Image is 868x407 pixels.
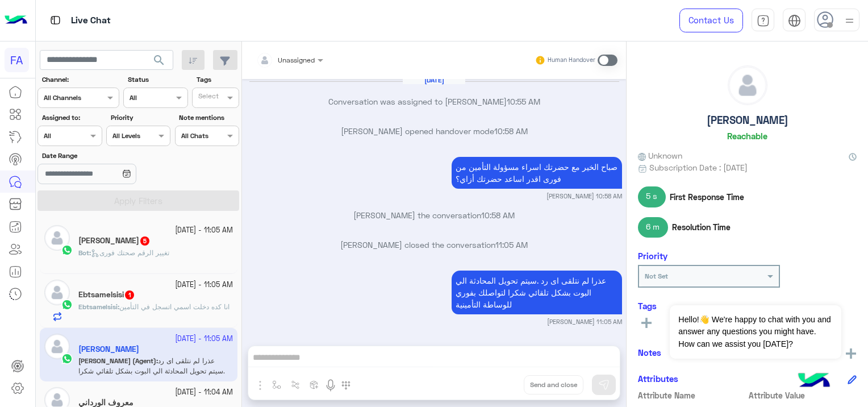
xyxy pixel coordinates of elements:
[42,151,169,161] label: Date Range
[247,209,622,221] p: [PERSON_NAME] the conversation
[707,114,788,127] h5: [PERSON_NAME]
[749,389,857,401] span: Attribute Value
[728,66,767,105] img: defaultAdmin.png
[638,389,746,401] span: Attribute Name
[548,56,595,65] small: Human Handover
[638,373,678,384] h6: Attributes
[175,280,233,290] small: [DATE] - 11:05 AM
[37,190,239,211] button: Apply Filters
[247,239,622,251] p: [PERSON_NAME] closed the conversation
[78,236,151,246] h5: محمد
[638,347,661,358] h6: Notes
[672,221,731,233] span: Resolution Time
[111,113,169,123] label: Priority
[48,13,62,27] img: tab
[128,74,186,85] label: Status
[42,113,101,123] label: Assigned to:
[638,186,666,207] span: 5 s
[44,280,70,305] img: defaultAdmin.png
[649,161,748,173] span: Subscription Date : [DATE]
[495,240,528,250] span: 11:05 AM
[5,48,29,72] div: FA
[44,225,70,251] img: defaultAdmin.png
[452,157,622,189] p: 25/9/2025, 10:58 AM
[452,271,622,314] p: 25/9/2025, 11:05 AM
[507,97,540,106] span: 10:55 AM
[71,13,111,28] p: Live Chat
[403,76,465,84] h6: [DATE]
[140,236,149,246] span: 5
[78,302,118,311] span: Ebtsamelsisi
[42,74,118,85] label: Channel:
[152,53,166,67] span: search
[5,9,27,32] img: Logo
[145,50,173,74] button: search
[679,9,743,32] a: Contact Us
[125,290,134,300] span: 1
[546,192,622,201] small: [PERSON_NAME] 10:58 AM
[247,125,622,137] p: [PERSON_NAME] opened handover mode
[481,210,515,220] span: 10:58 AM
[175,225,233,236] small: [DATE] - 11:05 AM
[278,56,315,64] span: Unassigned
[175,387,233,398] small: [DATE] - 11:04 AM
[794,362,834,401] img: hulul-logo.png
[788,14,801,27] img: tab
[638,217,668,238] span: 6 m
[91,248,169,257] span: تغيير الرقم صحتك فورى
[670,191,744,203] span: First Response Time
[247,95,622,107] p: Conversation was assigned to [PERSON_NAME]
[670,305,841,359] span: Hello!👋 We're happy to chat with you and answer any questions you might have. How can we assist y...
[727,131,767,141] h6: Reachable
[78,248,89,257] span: Bot
[61,299,73,310] img: WhatsApp
[638,251,667,261] h6: Priority
[197,91,219,104] div: Select
[524,375,583,394] button: Send and close
[547,317,622,326] small: [PERSON_NAME] 11:05 AM
[78,302,119,311] b: :
[638,301,857,311] h6: Tags
[846,348,856,359] img: add
[494,126,528,136] span: 10:58 AM
[197,74,238,85] label: Tags
[78,290,135,300] h5: Ebtsamelsisi
[119,302,229,311] span: انا كده دخلت اسمي اتسجل في التأمين
[78,248,91,257] b: :
[61,244,73,256] img: WhatsApp
[752,9,774,32] a: tab
[757,14,770,27] img: tab
[638,149,682,161] span: Unknown
[842,14,857,28] img: profile
[179,113,237,123] label: Note mentions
